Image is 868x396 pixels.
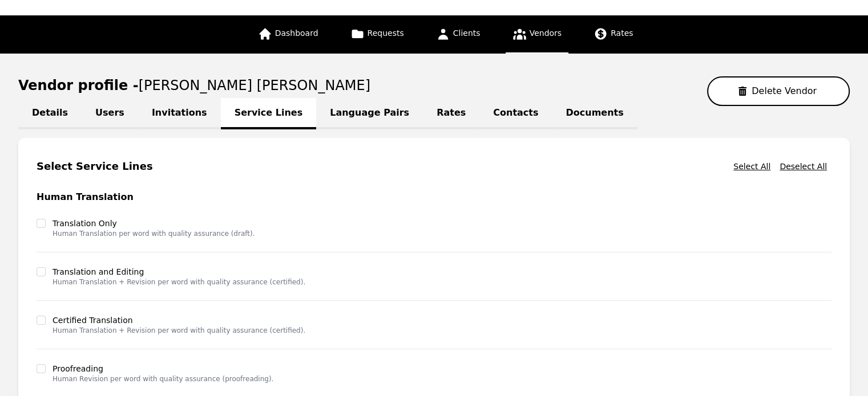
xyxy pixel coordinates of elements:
[53,277,305,287] p: Human Translation + Revision per word with quality assurance (certified).
[139,77,370,93] span: [PERSON_NAME] [PERSON_NAME]
[707,76,850,106] button: Delete Vendor
[53,218,255,229] label: Translation Only
[775,156,831,177] button: Deselect All
[453,28,481,38] span: Clients
[423,98,479,129] a: Rates
[18,77,370,93] h1: Vendor profile -
[479,98,552,129] a: Contacts
[530,28,562,38] span: Vendors
[587,15,640,54] a: Rates
[316,98,423,129] a: Language Pairs
[53,374,273,383] p: Human Revision per word with quality assurance (proofreading).
[344,15,411,54] a: Requests
[552,98,637,129] a: Documents
[138,98,221,129] a: Invitations
[368,28,404,38] span: Requests
[18,98,82,129] a: Details
[53,315,305,326] label: Certified Translation
[53,326,305,335] p: Human Translation + Revision per word with quality assurance (certified).
[82,98,138,129] a: Users
[611,28,633,38] span: Rates
[275,28,318,38] span: Dashboard
[251,15,325,54] a: Dashboard
[506,15,568,54] a: Vendors
[53,363,273,374] label: Proofreading
[429,15,487,54] a: Clients
[729,156,775,177] button: Select All
[53,229,255,238] p: Human Translation per word with quality assurance (draft).
[37,158,153,174] h2: Select Service Lines
[37,190,831,204] h3: Human Translation
[53,266,305,277] label: Translation and Editing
